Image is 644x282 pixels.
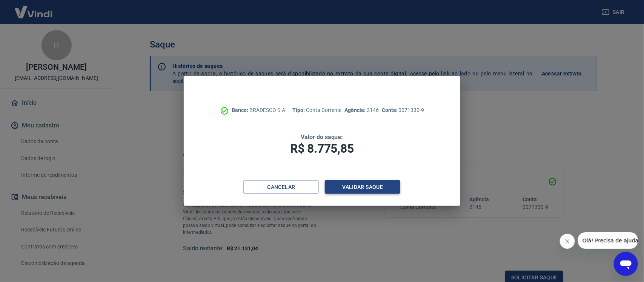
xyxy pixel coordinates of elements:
[325,180,400,194] button: Validar saque
[382,106,424,114] p: 0071330-9
[293,106,342,114] p: Conta Corrente
[290,141,354,156] span: R$ 8.775,85
[382,107,399,113] span: Conta:
[232,107,250,113] span: Banco:
[578,232,638,249] iframe: Mensagem da empresa
[5,5,63,11] span: Olá! Precisa de ajuda?
[560,234,575,249] iframe: Fechar mensagem
[232,106,287,114] p: BRADESCO S.A.
[243,180,319,194] button: Cancelar
[301,133,343,141] span: Valor do saque:
[345,106,379,114] p: 2146
[614,252,638,276] iframe: Botão para abrir a janela de mensagens
[293,107,306,113] span: Tipo:
[345,107,367,113] span: Agência:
